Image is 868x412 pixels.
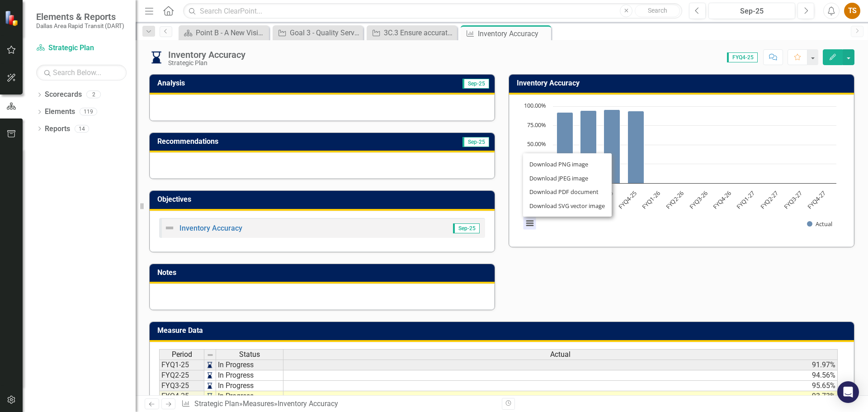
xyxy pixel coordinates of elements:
td: FYQ2-25 [159,370,204,381]
li: Download JPEG image [527,171,608,185]
button: TS [844,3,860,19]
td: In Progress [216,360,283,370]
div: Chart. Highcharts interactive chart. [519,102,844,237]
button: Search [635,5,680,17]
a: 3C.3 Ensure accurate inventories to avoid service disruptions [369,27,455,38]
text: 75.00% [527,121,546,129]
text: 50.00% [527,140,546,148]
div: 2 [86,91,101,99]
div: Point B - A New Vision for Mobility in [GEOGRAPHIC_DATA][US_STATE] [196,27,267,38]
button: Sep-25 [708,3,795,19]
div: » » [181,399,495,409]
h3: Measure Data [157,327,849,335]
img: In Progress [149,50,164,65]
td: 93.73% [283,391,838,402]
span: Sep-25 [462,137,489,147]
text: FYQ4-26 [711,189,732,210]
path: FYQ2-25, 94.56. Actual. [580,110,597,183]
span: Sep-25 [453,223,480,233]
td: In Progress [216,381,283,391]
ul: Chart menu [523,153,612,216]
span: Search [648,7,667,14]
input: Search ClearPoint... [183,3,682,19]
text: FYQ1-26 [640,189,661,210]
li: Download PNG image [527,157,608,171]
div: Open Intercom Messenger [837,381,859,403]
span: Sep-25 [462,79,489,89]
div: Strategic Plan [168,60,245,66]
td: 91.97% [283,360,838,370]
a: Inventory Accuracy [179,224,242,232]
td: FYQ1-25 [159,360,204,370]
img: a60fEp3wDQni8pZ7I27oqqWuN4cEGC8WR9mYgEmzHXzVrUA4836MBMLMGGum7eqBRhv1oeZWIAJc928VS3AeLM+zMQCTJjr5q... [206,382,213,389]
a: Strategic Plan [194,399,239,408]
img: a60fEp3wDQni8pZ7I27oqqWuN4cEGC8WR9mYgEmzHXzVrUA4836MBMLMGGum7eqBRhv1oeZWIAJc928VS3AeLM+zMQCTJjr5q... [206,393,213,400]
a: Measures [243,399,274,408]
text: FYQ1-27 [735,189,756,210]
text: FYQ2-26 [664,189,685,210]
h3: Inventory Accuracy [517,79,849,87]
span: FYQ4-25 [727,52,758,62]
div: Inventory Accuracy [478,28,549,39]
text: FYQ3-26 [688,189,709,210]
h3: Objectives [157,195,490,204]
a: Strategic Plan [36,43,127,53]
h3: Recommendations [157,137,387,146]
span: Actual [550,350,571,359]
text: FYQ4-25 [617,189,638,210]
li: Download PDF document [527,185,608,199]
text: FYQ2-27 [759,189,780,210]
h3: Notes [157,269,490,277]
path: FYQ3-25, 95.65. Actual. [604,109,620,183]
button: Show Actual [807,220,832,228]
img: a60fEp3wDQni8pZ7I27oqqWuN4cEGC8WR9mYgEmzHXzVrUA4836MBMLMGGum7eqBRhv1oeZWIAJc928VS3AeLM+zMQCTJjr5q... [206,361,213,369]
td: In Progress [216,370,283,381]
div: Inventory Accuracy [278,399,338,408]
text: FYQ3-27 [782,189,803,210]
text: 100.00% [524,101,546,109]
li: Download SVG vector image [527,199,608,213]
span: Status [239,350,260,359]
small: Dallas Area Rapid Transit (DART) [36,22,124,29]
td: 95.65% [283,381,838,391]
a: Goal 3 - Quality Service [275,27,361,38]
td: In Progress [216,391,283,402]
a: Elements [45,107,75,117]
span: Elements & Reports [36,11,124,22]
div: 14 [75,125,89,133]
text: FYQ4-27 [806,189,827,210]
a: Scorecards [45,90,82,100]
img: ClearPoint Strategy [5,10,20,26]
path: FYQ4-25, 93.73. Actual. [628,111,644,183]
div: Inventory Accuracy [168,50,245,60]
svg: Interactive chart [519,102,841,237]
a: Reports [45,124,70,134]
div: 3C.3 Ensure accurate inventories to avoid service disruptions [384,27,455,38]
td: FYQ4-25 [159,391,204,402]
a: Point B - A New Vision for Mobility in [GEOGRAPHIC_DATA][US_STATE] [181,27,267,38]
td: FYQ3-25 [159,381,204,391]
img: Not Defined [164,223,175,233]
div: Goal 3 - Quality Service [290,27,361,38]
span: Period [172,350,192,359]
h3: Analysis [157,79,324,87]
img: a60fEp3wDQni8pZ7I27oqqWuN4cEGC8WR9mYgEmzHXzVrUA4836MBMLMGGum7eqBRhv1oeZWIAJc928VS3AeLM+zMQCTJjr5q... [206,372,213,379]
input: Search Below... [36,65,127,81]
div: Sep-25 [712,6,792,17]
td: 94.56% [283,370,838,381]
img: 8DAGhfEEPCf229AAAAAElFTkSuQmCC [207,351,214,359]
path: FYQ1-25, 91.97. Actual. [557,112,573,183]
div: 119 [80,108,97,116]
